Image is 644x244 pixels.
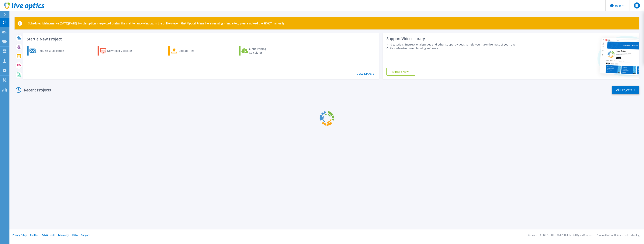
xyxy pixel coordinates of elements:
[386,68,415,76] a: Explore Now!
[30,233,38,237] a: Cookies
[178,47,209,55] div: Upload Files
[239,46,281,56] a: Cloud Pricing Calculator
[557,234,593,236] li: © 2025 Dell Inc. All Rights Reserved
[107,47,137,55] div: Download Collector
[168,46,210,56] a: Upload Files
[38,47,68,55] div: Request a Collection
[635,4,638,7] span: JB
[249,47,279,55] div: Cloud Pricing Calculator
[386,36,520,41] div: Support Video Library
[12,233,27,237] a: Privacy Policy
[42,233,54,237] a: Ads & Email
[72,233,78,237] a: EULA
[27,46,69,56] a: Request a Collection
[98,46,140,56] a: Download Collector
[528,234,554,236] li: Version: [TECHNICAL_ID]
[357,72,374,76] a: View More
[27,37,374,41] h3: Start a New Project
[15,85,56,95] div: Recent Projects
[28,22,285,25] p: Scheduled Maintenance [DATE][DATE]: No disruption is expected during the maintenance window. In t...
[612,86,639,94] a: All Projects
[597,234,641,236] li: Powered by Live Optics, a Dell Technology
[81,233,89,237] a: Support
[386,43,520,50] div: Find tutorials, instructional guides and other support videos to help you make the most of your L...
[58,233,69,237] a: Telemetry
